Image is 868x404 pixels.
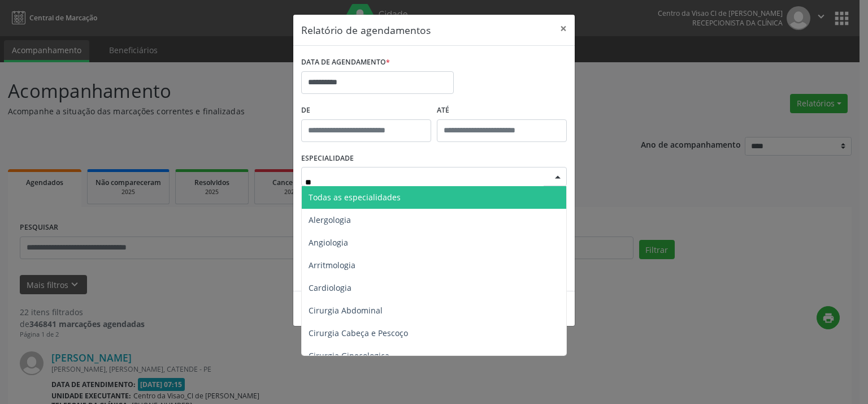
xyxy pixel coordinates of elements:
span: Alergologia [309,214,351,225]
h5: Relatório de agendamentos [301,23,431,37]
span: Cirurgia Ginecologica [309,350,389,361]
span: Arritmologia [309,260,355,270]
label: ESPECIALIDADE [301,150,354,167]
label: ATÉ [437,102,567,119]
span: Angiologia [309,237,348,248]
span: Cardiologia [309,282,351,293]
span: Cirurgia Abdominal [309,305,383,316]
label: De [301,102,431,119]
span: Todas as especialidades [309,192,401,203]
label: DATA DE AGENDAMENTO [301,54,390,71]
button: Close [552,15,575,42]
span: Cirurgia Cabeça e Pescoço [309,328,408,338]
